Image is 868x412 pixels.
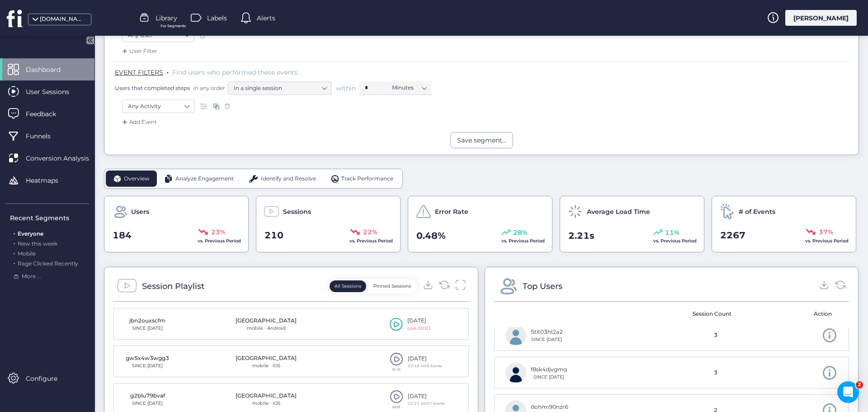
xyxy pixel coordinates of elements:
div: SINCE [DATE] [531,336,563,343]
span: EVENT FILTERS [115,68,163,76]
div: 01:34 [390,368,403,371]
span: 28% [513,227,528,237]
div: SINCE [DATE] [125,362,170,369]
span: For Segments [160,23,186,29]
span: Track Performance [341,175,393,183]
mat-header-cell: Action [755,302,843,327]
span: vs. Previous Period [805,238,849,244]
div: SINCE [DATE] [125,400,170,407]
span: 184 [113,228,132,242]
div: [PERSON_NAME] [785,10,857,26]
span: Sessions [283,207,311,217]
span: 210 [264,228,283,242]
span: More ... [22,272,41,281]
div: [GEOGRAPHIC_DATA] [236,392,297,400]
div: Session Playlist [142,280,204,293]
span: 3 [714,331,717,340]
span: . [14,228,15,237]
span: 0.48% [416,229,446,243]
span: Overview [124,175,150,183]
span: . [14,248,15,257]
span: Configure [26,374,71,384]
div: 02:46 AMㅤ9 Events [408,363,442,369]
span: Conversion Analysis [26,153,103,163]
span: Heatmaps [26,175,72,185]
span: New this week [18,240,57,247]
div: SINCE [DATE] [531,374,567,381]
span: . [167,66,169,76]
span: vs. Previous Period [349,238,393,244]
div: Recent Segments [10,213,89,223]
span: Find users who performed these events [172,68,297,76]
nz-select-item: Any Activity [128,99,189,113]
div: [DATE] [408,392,445,401]
span: # of Events [739,207,775,217]
div: gw5x4w3wgg3 [125,354,170,363]
nz-select-item: In a single session [234,81,326,95]
span: . [14,238,15,247]
span: 2.21s [568,229,594,243]
span: 23% [211,227,226,237]
div: mobile · Android [236,325,297,332]
iframe: Intercom live chat [837,381,859,403]
div: 02:23 AMㅤ27 Events [408,401,445,407]
div: SINCE [DATE] [125,325,170,332]
div: [DOMAIN_NAME] [40,15,85,24]
span: 22% [363,227,377,237]
span: vs. Previous Period [501,238,545,244]
div: g2blu79bvaf [125,392,170,400]
div: [GEOGRAPHIC_DATA] [236,354,297,363]
div: [DATE] [407,317,431,325]
div: f8sk4djvgmq [531,365,567,374]
mat-header-cell: Session Count [668,302,755,327]
span: Feedback [26,109,70,119]
span: in any order [192,84,225,92]
span: Rage Clicked Recently [18,260,78,267]
span: 3 [714,369,717,377]
div: Save segment... [457,135,506,145]
span: Error Rate [435,207,468,217]
div: 04:08 [390,405,403,409]
div: [GEOGRAPHIC_DATA] [236,317,297,325]
span: Identify and Resolve [261,175,316,183]
div: mobile · iOS [236,400,297,407]
span: Users that completed steps [115,84,190,92]
span: Alerts [257,13,275,23]
span: Labels [207,13,227,23]
span: vs. Previous Period [653,238,697,244]
span: Analyze Engagement [175,175,234,183]
span: 2267 [720,228,745,242]
span: vs. Previous Period [198,238,241,244]
div: jbn2ouxscfm [125,317,170,325]
span: 11% [665,227,679,237]
div: mobile · iOS [236,362,297,369]
span: Everyone [18,230,43,237]
span: Average Load Time [587,207,650,217]
span: Dashboard [26,65,74,75]
span: Library [156,13,177,23]
span: Funnels [26,131,64,141]
nz-select-item: Minutes [392,81,426,95]
span: Users [131,207,149,217]
button: All Sessions [330,280,366,292]
div: User Filter [120,47,157,56]
span: 2 [856,381,863,388]
button: Pinned Sessions [368,280,416,292]
div: Live 00:01 [407,325,431,332]
span: 37% [819,227,833,237]
div: Top Users [523,280,562,293]
span: User Sessions [26,87,83,97]
span: Mobile [18,250,36,257]
div: 0ohmi90nzr6 [531,403,568,412]
div: Add Event [120,118,157,127]
span: within [336,84,356,93]
div: 5tit03hl2a2 [531,328,563,336]
span: . [14,258,15,267]
div: [DATE] [408,355,442,363]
